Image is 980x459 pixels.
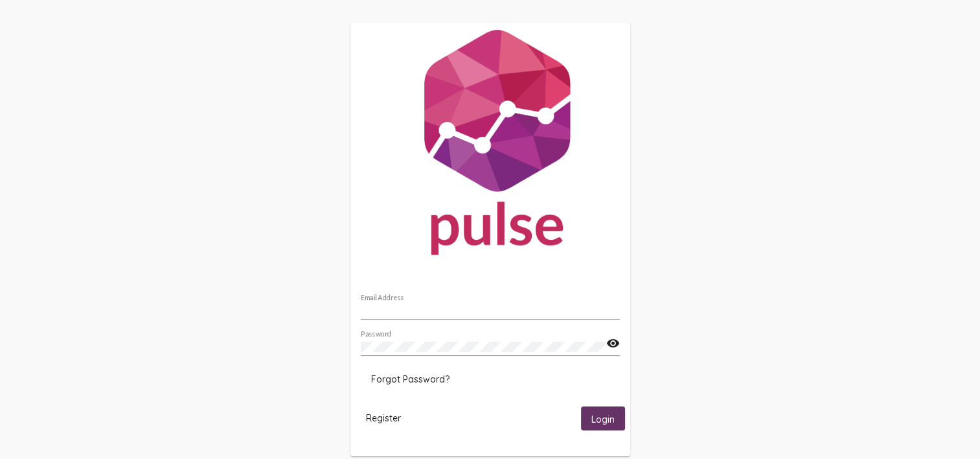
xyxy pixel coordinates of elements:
button: Login [581,406,625,430]
button: Forgot Password? [361,368,460,391]
span: Forgot Password? [371,373,450,385]
img: Pulse For Good Logo [350,23,630,268]
span: Register [366,412,401,424]
mat-icon: visibility [606,336,620,351]
button: Register [356,406,411,430]
span: Login [591,413,615,425]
